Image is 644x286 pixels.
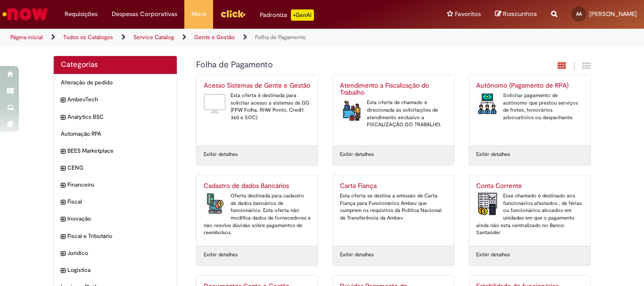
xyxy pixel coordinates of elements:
img: click_logo_yellow_360x200.png [220,7,246,21]
img: Atendimento a Fiscalização do Trabalho [340,99,362,123]
img: Autônomo (Pagamento de RPA) [476,92,498,115]
a: Carta Fiança Esta oferta se destina a emissão de Carta Fiança para Funcionários Ambev que cumprem... [333,175,454,246]
span: AA [576,11,582,17]
i: expandir categoria AmbevTech [61,96,65,105]
span: Despesas Corporativas [112,9,177,19]
div: Oferta destinada para cadastro de dados bancários de funcionários. Esta oferta não modifica dados... [204,192,311,237]
div: expandir categoria CENG CENG [54,159,177,177]
h2: Atendimento a Fiscalização do Trabalho [340,82,447,97]
span: Requisições [65,9,98,19]
i: expandir categoria BEES Marketplace [61,147,65,156]
a: Todos os Catálogos [63,33,113,41]
h1: {"description":null,"title":"Folha de Pagamento"} Categoria [196,60,489,70]
a: Exibir detalhes [204,251,238,259]
span: [PERSON_NAME] [589,10,637,18]
div: expandir categoria AmbevTech AmbevTech [54,91,177,108]
div: expandir categoria Inovação Inovação [54,210,177,228]
span: Favoritos [455,9,481,19]
img: Acesso Sistemas de Gente e Gestão [204,92,226,115]
div: expandir categoria Logistica Logistica [54,261,177,279]
ul: Trilhas de página [7,29,422,46]
span: Analytics BSC [67,113,170,121]
i: expandir categoria Fiscal e Tributário [61,232,65,242]
div: Esse chamado é destinado aos funcionários afastados , de férias ou funcionários alocados em unida... [476,192,583,237]
i: expandir categoria Fiscal [61,198,65,207]
div: Solicitar pagamento de autônomo que prestou serviços de fretes, honorários advocatícios ou despac... [476,92,583,122]
a: Exibir detalhes [340,151,374,158]
a: Gente e Gestão [194,33,235,41]
a: Folha de Pagamento [255,33,306,41]
span: Jurídico [67,249,170,257]
span: Inovação [67,215,170,223]
a: Exibir detalhes [476,251,510,259]
a: Exibir detalhes [476,151,510,158]
p: +GenAi [291,9,314,21]
div: expandir categoria BEES Marketplace BEES Marketplace [54,142,177,160]
span: Fiscal e Tributário [67,232,170,240]
i: Exibição de grade [582,61,591,70]
div: expandir categoria Financeiro Financeiro [54,176,177,194]
a: Atendimento a Fiscalização do Trabalho Atendimento a Fiscalização do Trabalho Esta oferta de cham... [333,75,454,146]
i: expandir categoria Financeiro [61,181,65,190]
a: Rascunhos [495,10,537,19]
span: More [191,9,206,19]
span: CENG [67,164,170,172]
a: Acesso Sistemas de Gente e Gestão Acesso Sistemas de Gente e Gestão Esta oferta é destinada para ... [197,75,318,146]
span: Fiscal [67,198,170,206]
div: expandir categoria Fiscal e Tributário Fiscal e Tributário [54,228,177,245]
a: Cadastro de dados Bancários Cadastro de dados Bancários Oferta destinada para cadastro de dados b... [197,175,318,246]
span: Automação RPA [61,130,170,138]
h2: Acesso Sistemas de Gente e Gestão [204,82,311,90]
img: Cadastro de dados Bancários [204,192,226,216]
h2: Cadastro de dados Bancários [204,182,311,190]
div: expandir categoria Analytics BSC Analytics BSC [54,108,177,126]
img: Conta Corrente [476,192,498,216]
i: expandir categoria Jurídico [61,249,65,259]
span: Alteração de pedido [61,79,170,87]
a: Conta Corrente Conta Corrente Esse chamado é destinado aos funcionários afastados , de férias ou ... [469,175,590,246]
a: Exibir detalhes [340,251,374,259]
h2: Categorias [61,61,170,69]
span: Logistica [67,266,170,274]
i: expandir categoria Inovação [61,215,65,224]
div: Padroniza [260,9,314,21]
span: Financeiro [67,181,170,189]
span: BEES Marketplace [67,147,170,155]
span: AmbevTech [67,96,170,104]
i: Exibição em cartão [558,61,566,70]
h2: Autônomo (Pagamento de RPA) [476,82,583,90]
span: | [573,61,575,72]
span: Rascunhos [503,9,537,18]
div: Automação RPA [54,125,177,143]
i: expandir categoria Analytics BSC [61,113,65,123]
div: expandir categoria Jurídico Jurídico [54,245,177,262]
i: expandir categoria CENG [61,164,65,173]
a: Service Catalog [133,33,174,41]
img: ServiceNow [1,5,50,24]
div: expandir categoria Fiscal Fiscal [54,193,177,211]
a: Autônomo (Pagamento de RPA) Autônomo (Pagamento de RPA) Solicitar pagamento de autônomo que prest... [469,75,590,146]
h2: Carta Fiança [340,182,447,190]
div: Alteração de pedido [54,74,177,91]
h2: Conta Corrente [476,182,583,190]
div: Esta oferta é destinada para solicitar acesso a sistemas de GG (FPW Folha, RHW Ponto, Credit 360 ... [204,92,311,122]
div: Esta oferta de chamado é direcionada às solicitações de atendimento exclusivo a FISCALIZAÇÃO DO T... [340,99,447,129]
a: Exibir detalhes [204,151,238,158]
i: expandir categoria Logistica [61,266,65,276]
div: Esta oferta se destina a emissão de Carta Fiança para Funcionários Ambev que cumprem os requisito... [340,192,447,222]
a: Página inicial [10,33,43,41]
